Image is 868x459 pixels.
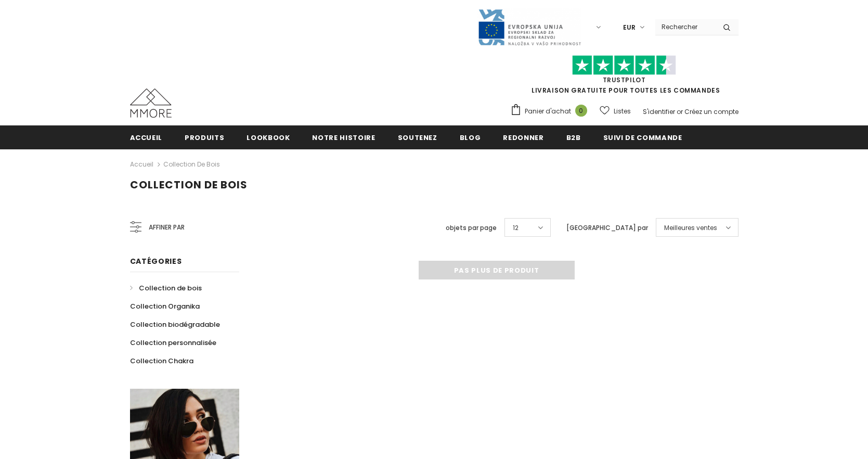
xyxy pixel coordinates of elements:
[572,55,676,75] img: Faites confiance aux étoiles pilotes
[398,125,437,149] a: soutenez
[503,125,543,149] a: Redonner
[684,107,739,116] a: Créez un compte
[614,106,631,117] span: Listes
[460,133,481,143] span: Blog
[525,106,571,117] span: Panier d'achat
[477,22,581,31] a: Javni Razpis
[603,133,682,143] span: Suivi de commande
[130,334,216,352] a: Collection personnalisée
[247,125,290,149] a: Lookbook
[130,301,200,311] span: Collection Organika
[130,133,163,143] span: Accueil
[149,222,185,233] span: Affiner par
[664,223,717,233] span: Meilleures ventes
[130,356,193,366] span: Collection Chakra
[130,256,182,266] span: Catégories
[513,223,519,233] span: 12
[643,107,675,116] a: S'identifier
[566,223,648,233] label: [GEOGRAPHIC_DATA] par
[139,283,202,293] span: Collection de bois
[600,102,631,120] a: Listes
[566,125,581,149] a: B2B
[575,105,587,117] span: 0
[566,133,581,143] span: B2B
[130,88,172,118] img: Cas MMORE
[130,297,200,315] a: Collection Organika
[130,279,202,297] a: Collection de bois
[477,8,581,46] img: Javni Razpis
[130,315,220,334] a: Collection biodégradable
[185,133,224,143] span: Produits
[312,125,375,149] a: Notre histoire
[130,320,220,329] span: Collection biodégradable
[510,104,592,119] a: Panier d'achat 0
[130,177,248,192] span: Collection de bois
[130,125,163,149] a: Accueil
[130,158,153,171] a: Accueil
[603,125,682,149] a: Suivi de commande
[163,160,220,169] a: Collection de bois
[655,19,715,34] input: Search Site
[503,133,543,143] span: Redonner
[460,125,481,149] a: Blog
[398,133,437,143] span: soutenez
[312,133,375,143] span: Notre histoire
[130,338,216,348] span: Collection personnalisée
[603,75,646,84] a: TrustPilot
[677,107,683,116] span: or
[510,60,739,95] span: LIVRAISON GRATUITE POUR TOUTES LES COMMANDES
[247,133,290,143] span: Lookbook
[446,223,497,233] label: objets par page
[185,125,224,149] a: Produits
[130,352,193,370] a: Collection Chakra
[623,22,636,33] span: EUR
